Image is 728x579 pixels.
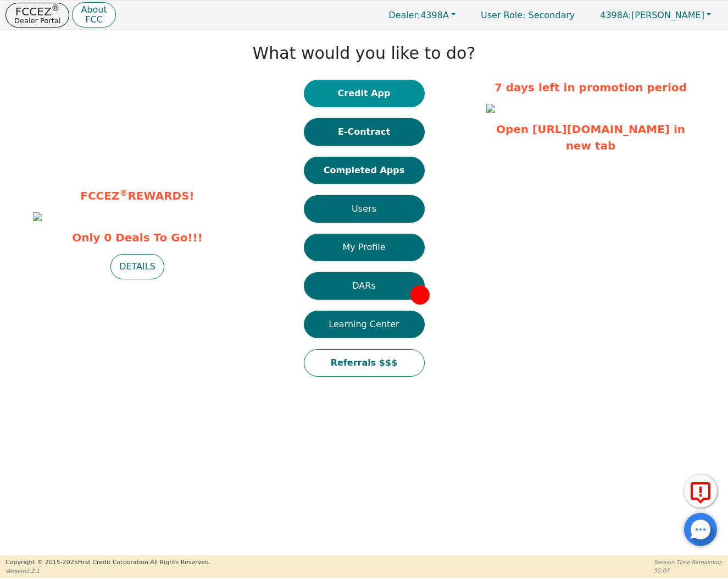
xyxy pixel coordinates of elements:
[388,10,449,20] span: 4398A
[684,475,717,508] button: Report Error to FCC
[33,229,242,246] span: Only 0 Deals To Go!!!
[14,6,60,17] p: FCCEZ
[33,188,242,204] p: FCCEZ REWARDS!
[470,4,586,26] a: User Role: Secondary
[304,80,425,107] button: Credit App
[81,5,107,14] p: About
[304,157,425,184] button: Completed Apps
[72,2,115,28] button: AboutFCC
[304,349,425,377] button: Referrals $$$
[304,311,425,338] button: Learning Center
[600,10,704,20] span: [PERSON_NAME]
[5,3,69,27] button: FCCEZ®Dealer Portal
[304,195,425,223] button: Users
[304,234,425,261] button: My Profile
[5,558,210,567] p: Copyright © 2015- 2025 First Credit Corporation.
[14,17,60,24] p: Dealer Portal
[119,188,127,198] sup: ®
[588,7,723,24] button: 4398A:[PERSON_NAME]
[388,10,420,20] span: Dealer:
[304,118,425,146] button: E-Contract
[81,15,107,24] p: FCC
[496,123,685,152] a: Open [URL][DOMAIN_NAME] in new tab
[52,3,60,13] sup: ®
[486,104,495,113] img: 1c05a50d-fb99-4e02-9c1b-4415fd746202
[377,7,467,24] button: Dealer:4398A
[481,10,525,20] span: User Role :
[150,559,210,566] span: All Rights Reserved.
[110,254,164,279] button: DETAILS
[654,558,723,566] p: Session Time Remaining:
[253,43,476,63] h1: What would you like to do?
[486,79,695,96] p: 7 days left in promotion period
[654,566,723,575] p: 55:07
[600,10,631,20] span: 4398A:
[470,4,586,26] p: Secondary
[5,567,210,575] p: Version 3.2.1
[304,272,425,300] button: DARs
[33,212,42,221] img: b33f64cf-91cf-493c-af6b-6d5bdae65724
